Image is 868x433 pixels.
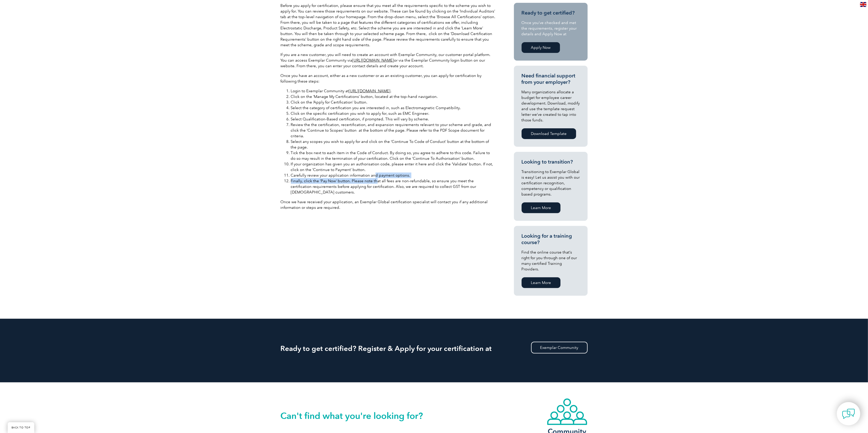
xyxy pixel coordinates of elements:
[522,202,561,213] a: Learn More
[281,412,434,420] h2: Can't find what you're looking for?
[281,52,496,69] p: If you are a new customer, you will need to create an account with Exemplar Community, our custom...
[291,111,496,116] li: Click on the specific certification you wish to apply for, such as EMC Engineer.
[291,99,496,105] li: Click on the ‘Apply for Certification’ button.
[281,199,496,210] p: Once we have received your application, an Exemplar Global certification specialist will contact ...
[860,2,866,7] img: en
[522,128,576,139] a: Download Template
[522,20,580,37] p: Once you’ve checked and met the requirements, register your details and Apply Now at
[522,169,580,197] p: Transitioning to Exemplar Global is easy! Let us assist you with our certification recognition, c...
[291,139,496,150] li: Select any scopes you wish to apply for and click on the ‘Continue To Code of Conduct’ button at ...
[547,398,588,426] img: icon-community.webp
[522,73,580,85] h3: Need financial support from your employer?
[291,122,496,139] li: Review the the certification, recertification, and expansion requirements relevant to your scheme...
[291,94,496,99] li: Click on the ‘Manage My Certifications’ button, located at the top-hand navigation.
[522,159,580,165] h3: Looking to transition?
[281,344,588,352] h2: Ready to get certified? Register & Apply for your certification at
[531,342,588,354] a: Exemplar Community
[353,58,394,63] a: [URL][DOMAIN_NAME]
[281,73,496,84] p: Once you have an account, either as a new customer or as an existing customer, you can apply for ...
[291,88,496,94] li: Login to Exemplar Community at .
[349,89,391,93] a: [URL][DOMAIN_NAME]
[522,233,580,246] h3: Looking for a training course?
[522,249,580,272] p: Find the online course that’s right for you through one of our many certified Training Providers.
[291,161,496,173] li: If your organization has given you an authorisation code, please enter it here and click the ‘Val...
[291,105,496,111] li: Select the category of certification you are interested in, such as Electromagnetic Compatibility.
[291,150,496,161] li: Tick the box next to each item in the Code of Conduct. By doing so, you agree to adhere to this c...
[8,422,34,433] a: BACK TO TOP
[522,42,560,53] a: Apply Now
[291,178,496,195] li: Finally, click the ‘Pay Now’ button. Please note that all fees are non-refundable, so ensure you ...
[522,277,561,288] a: Learn More
[522,89,580,123] p: Many organizations allocate a budget for employee career development. Download, modify and use th...
[291,173,496,178] li: Carefully review your application information and payment options.
[291,116,496,122] li: Select Qualification-Based certification, if prompted. This will vary by scheme.
[522,10,580,16] h3: Ready to get certified?
[281,3,496,48] p: Before you apply for certification, please ensure that you meet all the requirements specific to ...
[842,407,855,420] img: contact-chat.png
